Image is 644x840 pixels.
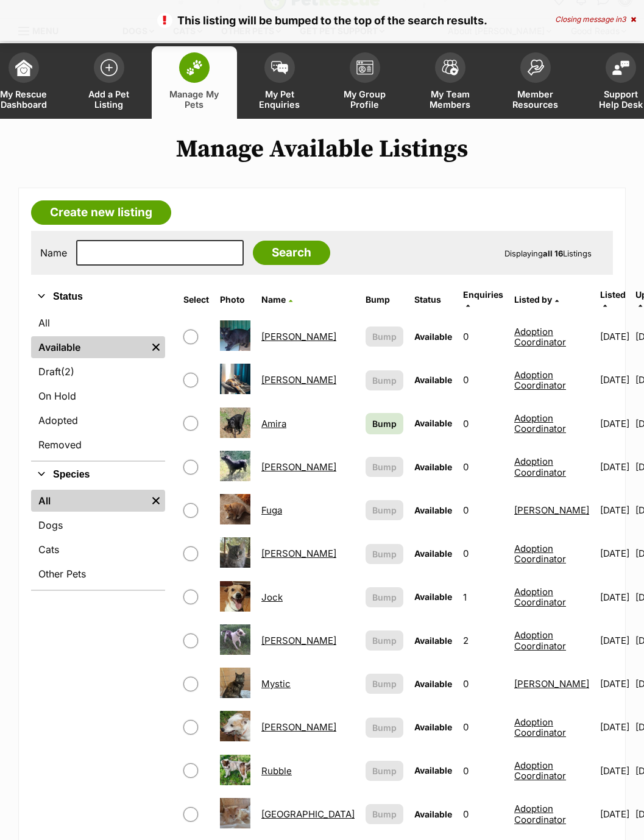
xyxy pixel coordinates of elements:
th: Status [409,285,457,314]
a: Cats [31,538,165,560]
a: Member Resources [493,46,578,119]
span: Bump [372,721,397,734]
span: Bump [372,634,397,647]
td: 0 [458,359,508,401]
span: Available [414,462,452,472]
span: Available [414,679,452,689]
td: 0 [458,316,508,358]
a: [PERSON_NAME] [261,331,336,342]
a: Remove filter [147,336,165,358]
a: [GEOGRAPHIC_DATA] [261,808,355,820]
span: Bump [372,461,397,473]
a: Adoption Coordinator [514,716,566,738]
a: Listed by [514,294,559,305]
a: Adoption Coordinator [514,369,566,391]
a: Draft [31,361,165,383]
img: add-pet-listing-icon-0afa8454b4691262ce3f59096e99ab1cd57d4a30225e0717b998d2c9b9846f56.svg [101,59,118,76]
a: Removed [31,434,165,456]
span: Bump [372,548,397,560]
img: help-desk-icon-fdf02630f3aa405de69fd3d07c3f3aa587a6932b1a1747fa1d2bba05be0121f9.svg [612,60,629,75]
a: Adoption Coordinator [514,760,566,782]
a: My Team Members [408,46,493,119]
a: [PERSON_NAME] [261,461,336,473]
a: Add a Pet Listing [66,46,152,119]
p: This listing will be bumped to the top of the search results. [12,12,632,29]
td: [DATE] [595,619,634,662]
a: [PERSON_NAME] [261,635,336,646]
span: translation missing: en.admin.listings.index.attributes.enquiries [463,289,503,300]
span: Displaying Listings [504,249,592,258]
span: Available [414,548,452,559]
a: Listed [600,289,626,309]
th: Select [179,285,214,314]
a: All [31,490,147,512]
img: group-profile-icon-3fa3cf56718a62981997c0bc7e787c4b2cf8bcc04b72c1350f741eb67cf2f40e.svg [356,60,373,75]
span: My Group Profile [338,89,392,110]
span: Available [414,809,452,819]
td: 0 [458,750,508,792]
span: (2) [61,364,74,379]
td: 0 [458,663,508,705]
input: Search [253,241,330,265]
span: Listed [600,289,626,300]
a: Adoption Coordinator [514,326,566,348]
td: 1 [458,576,508,618]
button: Bump [366,587,403,607]
a: [PERSON_NAME] [261,548,336,559]
a: Adoption Coordinator [514,412,566,434]
a: Adoption Coordinator [514,629,566,651]
a: [PERSON_NAME] [514,678,589,690]
a: Adoption Coordinator [514,803,566,825]
button: Bump [366,370,403,390]
th: Photo [215,285,255,314]
th: Bump [361,285,408,314]
span: Available [414,331,452,342]
a: [PERSON_NAME] [261,721,336,733]
a: [PERSON_NAME] [261,374,336,386]
td: [DATE] [595,706,634,748]
td: 0 [458,446,508,488]
button: Species [31,467,165,482]
span: Available [414,418,452,428]
span: My Pet Enquiries [252,89,307,110]
td: [DATE] [595,576,634,618]
a: Manage My Pets [152,46,237,119]
span: Available [414,375,452,385]
a: Adoption Coordinator [514,456,566,478]
label: Name [40,247,67,258]
button: Bump [366,804,403,824]
span: Name [261,294,286,305]
td: [DATE] [595,359,634,401]
a: My Pet Enquiries [237,46,322,119]
span: Listed by [514,294,552,305]
button: Bump [366,500,403,520]
a: Bump [366,413,403,434]
a: Adoption Coordinator [514,543,566,565]
a: Adoption Coordinator [514,586,566,608]
td: [DATE] [595,532,634,574]
a: Available [31,336,147,358]
span: Bump [372,374,397,387]
a: [PERSON_NAME] [514,504,589,516]
a: Other Pets [31,563,165,585]
td: 0 [458,706,508,748]
span: Add a Pet Listing [82,89,136,110]
td: 0 [458,403,508,445]
img: manage-my-pets-icon-02211641906a0b7f246fdf0571729dbe1e7629f14944591b6c1af311fb30b64b.svg [186,60,203,76]
button: Status [31,289,165,305]
strong: all 16 [543,249,563,258]
span: Bump [372,764,397,777]
a: All [31,312,165,334]
span: Available [414,591,452,602]
td: [DATE] [595,403,634,445]
a: Jock [261,591,283,603]
td: [DATE] [595,663,634,705]
a: Fuga [261,504,282,516]
a: Enquiries [463,289,503,309]
td: 0 [458,793,508,835]
a: Dogs [31,514,165,536]
span: Available [414,505,452,515]
img: pet-enquiries-icon-7e3ad2cf08bfb03b45e93fb7055b45f3efa6380592205ae92323e6603595dc1f.svg [271,61,288,74]
div: Status [31,309,165,461]
img: dashboard-icon-eb2f2d2d3e046f16d808141f083e7271f6b2e854fb5c12c21221c1fb7104beca.svg [15,59,32,76]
